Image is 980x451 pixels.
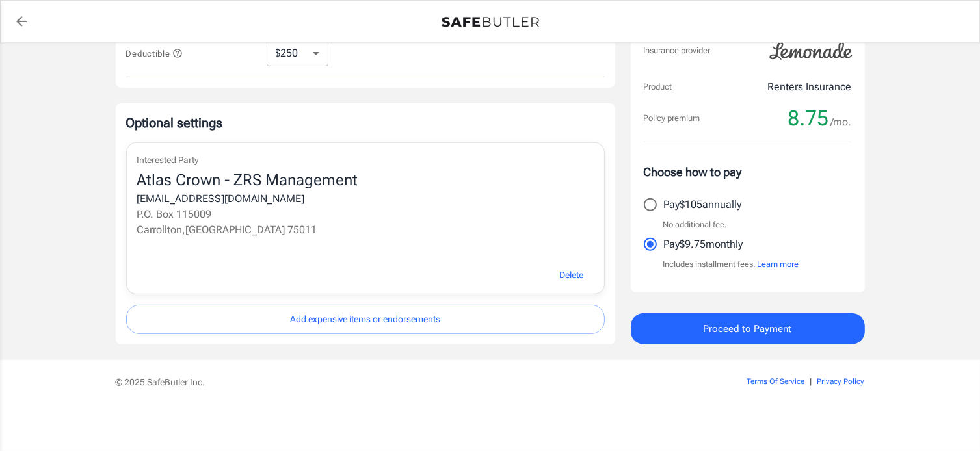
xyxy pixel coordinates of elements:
[704,320,792,337] span: Proceed to Payment
[545,261,599,289] button: Delete
[747,377,805,386] a: Terms Of Service
[126,49,183,58] span: Deductible
[137,170,594,191] div: Atlas Crown - ZRS Management
[817,377,865,386] a: Privacy Policy
[631,313,865,344] button: Proceed to Payment
[788,105,829,131] span: 8.75
[116,376,674,389] p: © 2025 SafeButler Inc.
[663,258,799,271] p: Includes installment fees.
[762,32,860,69] img: Lemonade
[768,79,852,95] p: Renters Insurance
[126,114,605,132] p: Optional settings
[137,207,594,222] p: P.O. Box 115009
[442,17,539,27] img: Back to quotes
[644,163,852,181] p: Choose how to pay
[126,45,183,61] button: Deductible
[831,113,852,131] span: /mo.
[644,112,700,125] p: Policy premium
[126,305,605,334] button: Add expensive items or endorsements
[810,377,812,386] span: |
[664,237,743,252] p: Pay $9.75 monthly
[664,197,742,213] p: Pay $105 annually
[137,191,594,207] div: [EMAIL_ADDRESS][DOMAIN_NAME]
[8,8,34,34] a: back to quotes
[663,218,728,231] p: No additional fee.
[758,258,799,271] button: Learn more
[137,222,594,238] p: Carrollton , [GEOGRAPHIC_DATA] 75011
[560,267,584,283] span: Delete
[137,153,594,167] p: Interested Party
[644,44,711,57] p: Insurance provider
[644,81,672,94] p: Product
